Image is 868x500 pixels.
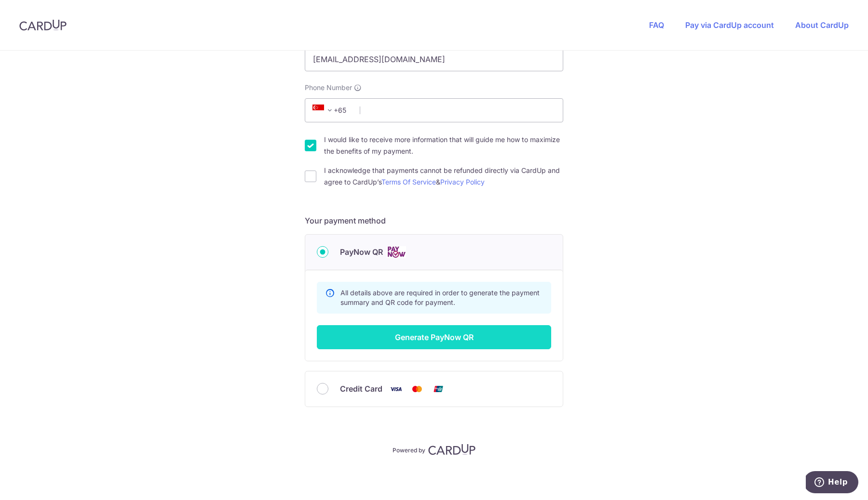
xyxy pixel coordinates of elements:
a: Terms Of Service [381,178,436,186]
button: Generate PayNow QR [317,325,551,349]
img: Cards logo [387,246,406,258]
a: Pay via CardUp account [685,20,774,30]
a: FAQ [649,20,664,30]
img: Mastercard [407,383,427,395]
label: I acknowledge that payments cannot be refunded directly via CardUp and agree to CardUp’s & [324,165,563,188]
span: Credit Card [340,383,382,395]
span: PayNow QR [340,246,383,258]
img: CardUp [428,444,475,455]
img: CardUp [19,19,67,31]
div: Credit Card Visa Mastercard Union Pay [317,383,551,395]
span: +65 [312,105,336,116]
input: Email address [305,47,563,71]
h5: Your payment method [305,215,563,226]
img: Union Pay [429,383,448,395]
span: All details above are required in order to generate the payment summary and QR code for payment. [340,289,540,306]
div: PayNow QR Cards logo [317,246,551,258]
p: Powered by [393,445,425,454]
iframe: Opens a widget where you can find more information [806,471,858,495]
a: About CardUp [795,20,849,30]
span: Phone Number [305,83,352,92]
img: Visa [386,383,406,395]
label: I would like to receive more information that will guide me how to maximize the benefits of my pa... [324,134,563,157]
span: +65 [310,105,353,116]
a: Privacy Policy [440,178,485,186]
